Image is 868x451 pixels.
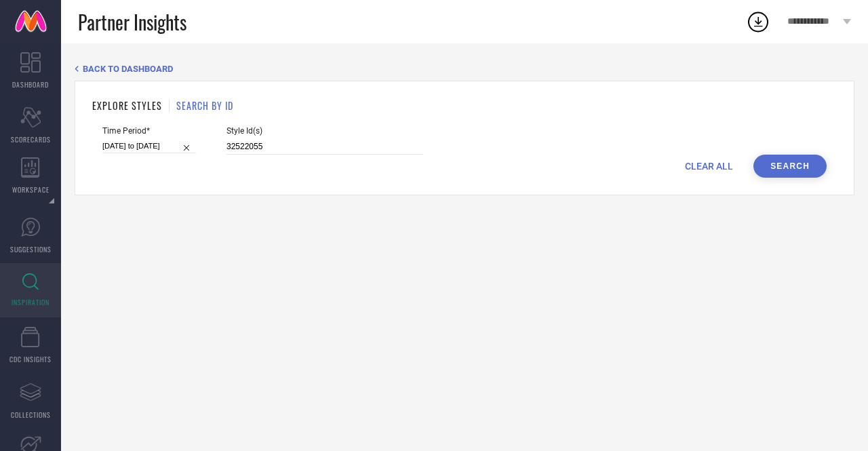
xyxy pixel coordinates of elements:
[12,184,50,195] span: WORKSPACE
[226,126,423,136] span: Style Id(s)
[12,297,50,307] span: INSPIRATION
[685,161,733,172] span: CLEAR ALL
[226,139,423,155] input: Enter comma separated style ids e.g. 12345, 67890
[753,155,827,178] button: Search
[9,354,52,364] span: CDC INSIGHTS
[75,64,854,74] div: Back TO Dashboard
[83,64,173,74] span: BACK TO DASHBOARD
[102,139,196,153] input: Select time period
[10,244,52,254] span: SUGGESTIONS
[746,9,770,34] div: Open download list
[78,8,186,36] span: Partner Insights
[92,98,162,113] h1: EXPLORE STYLES
[12,79,49,90] span: DASHBOARD
[11,134,51,144] span: SCORECARDS
[176,98,233,113] h1: SEARCH BY ID
[11,410,51,420] span: COLLECTIONS
[102,126,196,136] span: Time Period*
